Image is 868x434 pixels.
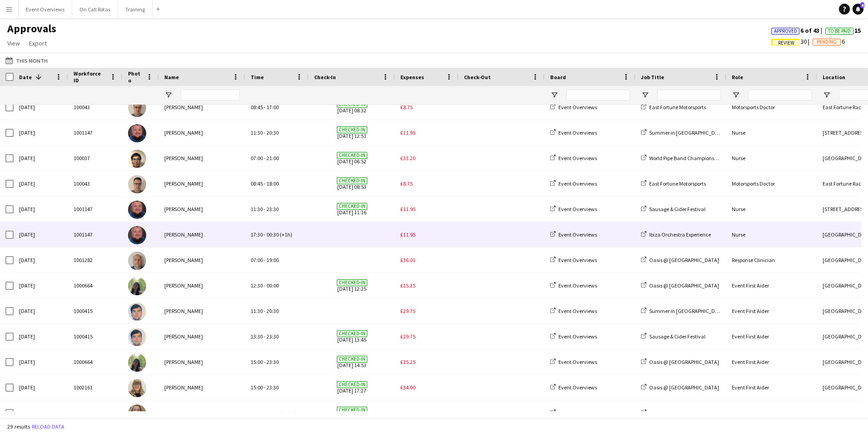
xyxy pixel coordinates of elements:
[828,28,851,34] span: To Be Paid
[159,197,245,222] div: [PERSON_NAME]
[649,409,719,416] span: Oasis @ [GEOGRAPHIC_DATA]
[314,273,390,298] span: [DATE] 12:25
[264,104,266,111] span: -
[159,349,245,374] div: [PERSON_NAME]
[314,95,390,120] span: [DATE] 08:32
[400,129,415,136] span: £11.95
[400,74,424,81] span: Expenses
[726,247,817,273] div: Response Clinician
[159,222,245,247] div: [PERSON_NAME]
[264,180,266,187] span: -
[649,384,719,391] span: Oasis @ [GEOGRAPHIC_DATA]
[128,277,146,295] img: Dominika Sadczuk
[400,180,413,187] span: £8.75
[128,150,146,168] img: Susan Burn
[4,55,49,66] button: This Month
[726,95,817,120] div: Motorsports Doctor
[266,358,279,365] span: 23:30
[266,206,279,212] span: 23:30
[337,177,367,184] span: Checked-in
[128,124,146,142] img: William Rae
[72,0,118,18] button: On Call Rotas
[314,324,390,349] span: [DATE] 13:45
[74,70,106,84] span: Workforce ID
[14,247,68,273] div: [DATE]
[251,409,263,416] span: 12:00
[264,129,266,136] span: -
[726,349,817,374] div: Event First Aider
[251,308,263,314] span: 11:30
[68,222,123,247] div: 1001147
[266,180,279,187] span: 18:00
[264,155,266,161] span: -
[649,231,711,238] span: Ibiza Orchestra Experience
[264,409,266,416] span: -
[264,358,266,365] span: -
[19,74,32,81] span: Date
[641,91,649,99] button: Open Filter Menu
[774,28,797,34] span: Approved
[264,231,266,238] span: -
[68,273,123,298] div: 1000664
[266,257,279,263] span: 19:00
[550,180,597,187] a: Event Overviews
[68,197,123,222] div: 1001147
[813,37,845,45] span: 6
[400,104,413,111] span: £8.75
[159,95,245,120] div: [PERSON_NAME]
[14,146,68,171] div: [DATE]
[68,120,123,145] div: 1001147
[280,409,297,416] span: (+30m)
[726,298,817,323] div: Event First Aider
[641,333,705,340] a: Sausage & Cider Festival
[550,358,597,365] a: Event Overviews
[726,171,817,196] div: Motorsports Doctor
[314,171,390,196] span: [DATE] 08:53
[641,155,724,161] a: World Pipe Band Championships
[823,91,831,99] button: Open Filter Menu
[159,298,245,323] div: [PERSON_NAME]
[264,257,266,263] span: -
[14,222,68,247] div: [DATE]
[14,273,68,298] div: [DATE]
[400,155,415,161] span: £33.20
[558,180,597,187] span: Event Overviews
[128,353,146,372] img: Dominika Sadczuk
[128,379,146,397] img: Sarah Conchie
[400,231,415,238] span: £11.95
[14,324,68,349] div: [DATE]
[337,152,367,159] span: Checked-in
[159,273,245,298] div: [PERSON_NAME]
[68,95,123,120] div: 100043
[550,91,558,99] button: Open Filter Menu
[266,308,279,314] span: 20:30
[641,74,664,81] span: Job Title
[337,203,367,210] span: Checked-in
[641,257,719,263] a: Oasis @ [GEOGRAPHIC_DATA]
[314,197,390,222] span: [DATE] 11:16
[550,333,597,340] a: Event Overviews
[400,333,415,340] span: £29.75
[19,0,72,18] button: Event Overviews
[726,120,817,145] div: Nurse
[726,197,817,222] div: Nurse
[558,231,597,238] span: Event Overviews
[164,74,179,81] span: Name
[14,375,68,400] div: [DATE]
[159,375,245,400] div: [PERSON_NAME]
[337,407,367,414] span: Checked-in
[266,384,279,391] span: 23:30
[649,206,705,212] span: Sausage & Cider Festival
[68,146,123,171] div: 100037
[641,384,719,391] a: Oasis @ [GEOGRAPHIC_DATA]
[314,400,390,425] span: [DATE] 12:06
[68,324,123,349] div: 1000415
[314,74,336,81] span: Check-In
[649,333,705,340] span: Sausage & Cider Festival
[266,409,279,416] span: 00:30
[726,222,817,247] div: Nurse
[14,120,68,145] div: [DATE]
[128,404,146,423] img: Shelby Lynch
[641,282,719,289] a: Oasis @ [GEOGRAPHIC_DATA]
[400,206,415,212] span: £11.95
